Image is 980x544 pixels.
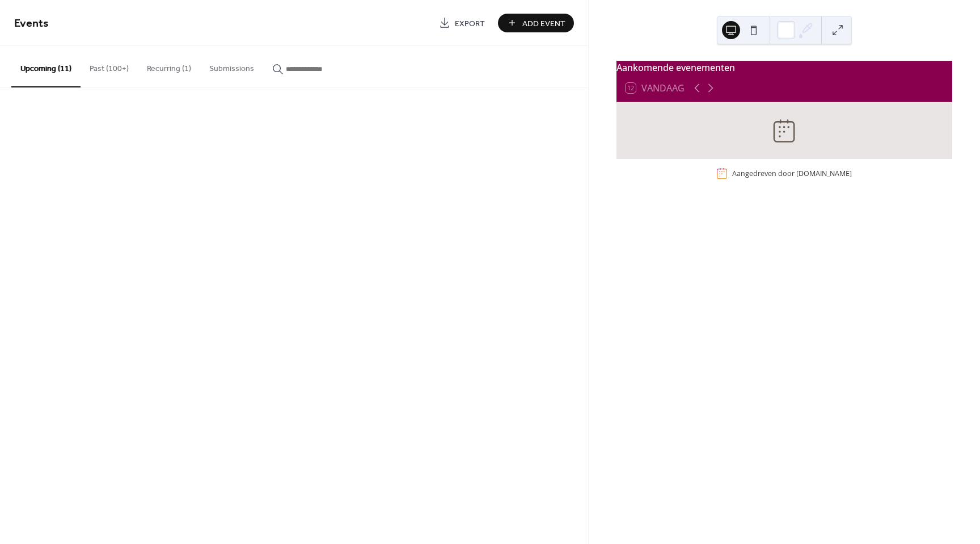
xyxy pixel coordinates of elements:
[455,18,485,30] span: Export
[498,14,574,32] button: Add Event
[522,18,565,30] span: Add Event
[796,169,852,178] a: [DOMAIN_NAME]
[430,14,493,32] a: Export
[200,46,263,86] button: Submissions
[14,12,49,35] span: Events
[11,46,81,87] button: Upcoming (11)
[81,46,138,86] button: Past (100+)
[616,61,952,74] div: Aankomende evenementen
[138,46,200,86] button: Recurring (1)
[732,169,852,178] div: Aangedreven door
